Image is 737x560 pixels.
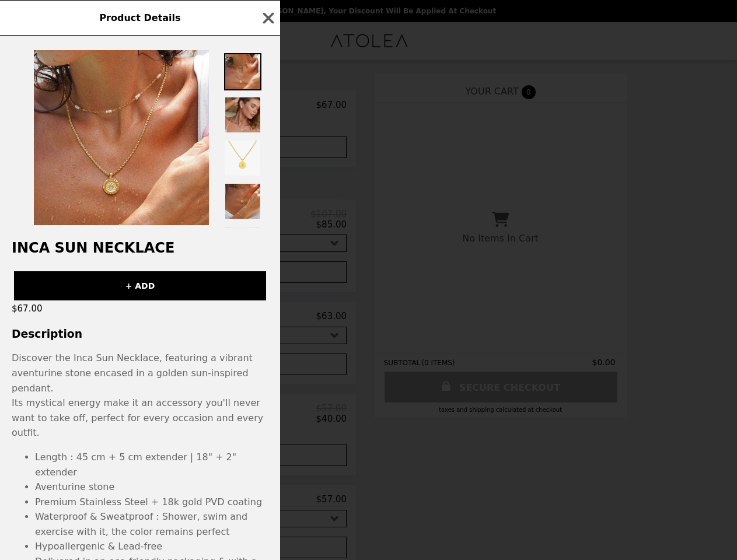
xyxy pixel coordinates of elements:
[12,351,268,395] p: Discover the Inca Sun Necklace, featuring a vibrant aventurine stone encased in a golden sun-insp...
[99,12,180,23] span: Product Details
[224,226,261,263] img: Thumbnail 5
[35,539,268,554] li: Hypoallergenic & Lead-free
[34,50,209,225] img: Default Title
[224,139,261,177] img: Thumbnail 3
[14,271,266,300] button: + ADD
[224,53,261,90] img: Thumbnail 1
[224,183,261,220] img: Thumbnail 4
[35,450,268,480] li: Length : 45 cm + 5 cm extender | 18" + 2" extender
[35,509,268,539] li: Waterproof & Sweatproof : Shower, swim and exercise with it, the color remains perfect
[35,480,268,495] li: Aventurine stone
[224,96,261,134] img: Thumbnail 2
[12,395,268,440] p: Its mystical energy make it an accessory you'll never want to take off, perfect for every occasio...
[35,495,268,510] li: Premium Stainless Steel + 18k gold PVD coating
